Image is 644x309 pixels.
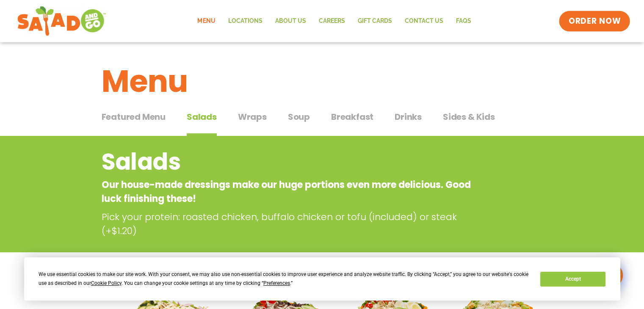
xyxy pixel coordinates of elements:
[102,145,475,179] h2: Salads
[102,110,166,123] span: Featured Menu
[102,108,543,136] div: Tabbed content
[39,270,530,288] div: We use essential cookies to make our site work. With your consent, we may also use non-essential ...
[559,11,630,31] a: ORDER NOW
[24,257,620,301] div: Cookie Consent Prompt
[398,11,449,31] a: Contact Us
[102,178,475,206] p: Our house-made dressings make our huge portions even more delicious. Good luck finishing these!
[312,11,351,31] a: Careers
[395,110,422,123] span: Drinks
[568,16,621,27] span: ORDER NOW
[268,11,312,31] a: About Us
[187,110,217,123] span: Salads
[17,4,106,38] img: new-SAG-logo-768×292
[288,110,310,123] span: Soup
[221,11,268,31] a: Locations
[351,11,398,31] a: GIFT CARDS
[331,110,373,123] span: Breakfast
[238,110,267,123] span: Wraps
[102,58,543,104] h1: Menu
[102,210,478,238] p: Pick your protein: roasted chicken, buffalo chicken or tofu (included) or steak (+$1.20)
[191,11,477,31] nav: Menu
[191,11,221,31] a: Menu
[263,280,290,286] span: Preferences
[91,280,122,286] span: Cookie Policy
[449,11,477,31] a: FAQs
[443,110,495,123] span: Sides & Kids
[540,272,605,287] button: Accept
